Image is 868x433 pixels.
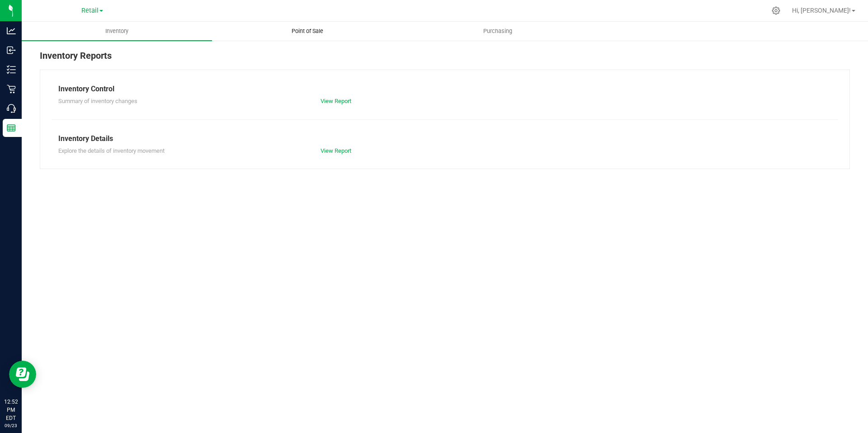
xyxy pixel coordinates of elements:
[93,27,141,35] span: Inventory
[402,22,593,41] a: Purchasing
[58,133,831,144] div: Inventory Details
[58,98,137,104] span: Summary of inventory changes
[212,22,402,41] a: Point of Sale
[81,7,99,14] span: Retail
[279,27,335,35] span: Point of Sale
[7,46,16,55] inline-svg: Inbound
[792,7,851,14] span: Hi, [PERSON_NAME]!
[7,65,16,74] inline-svg: Inventory
[7,85,16,94] inline-svg: Retail
[9,361,36,388] iframe: Resource center
[7,104,16,113] inline-svg: Call Center
[7,123,16,132] inline-svg: Reports
[58,84,831,94] div: Inventory Control
[22,22,212,41] a: Inventory
[40,49,850,70] div: Inventory Reports
[321,147,351,154] a: View Report
[471,27,524,35] span: Purchasing
[58,147,165,154] span: Explore the details of inventory movement
[4,422,18,429] p: 09/23
[7,26,16,35] inline-svg: Analytics
[321,98,351,104] a: View Report
[770,6,782,15] div: Manage settings
[4,398,18,422] p: 12:52 PM EDT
